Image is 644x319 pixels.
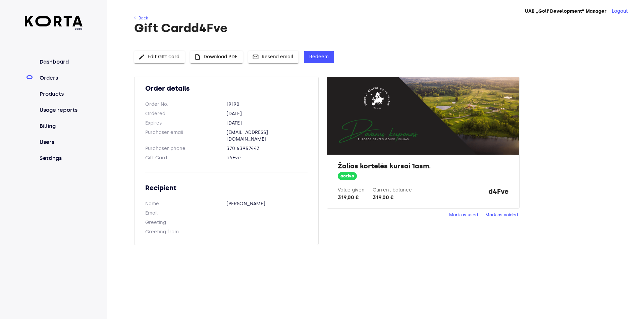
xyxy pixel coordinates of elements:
span: Redeem [309,53,329,61]
a: Users [38,138,83,146]
dt: Gift Card [145,155,226,161]
h2: Recipient [145,183,308,192]
a: ← Back [134,16,148,20]
a: Orders [38,74,83,82]
span: Edit Gift card [140,53,179,61]
span: beta [25,26,83,31]
dd: [DATE] [226,120,308,127]
button: Resend email [248,51,299,63]
label: Current balance [373,187,412,193]
dd: [EMAIL_ADDRESS][DOMAIN_NAME] [226,129,308,143]
a: beta [25,16,83,31]
span: Mark as used [449,211,478,219]
span: Resend email [254,53,293,61]
span: active [338,173,357,179]
a: Dashboard [38,58,83,66]
dd: d4Fve [226,155,308,161]
h2: Žalios kortelės kursai 1asm. [338,161,508,171]
dd: [DATE] [226,110,308,117]
dt: Greeting [145,219,226,226]
dt: Greeting from [145,229,226,235]
span: Download PDF [196,53,237,61]
dt: Email [145,210,226,217]
dt: Order No. [145,101,226,108]
span: edit [138,54,145,60]
h1: Gift Card d4Fve [134,21,616,35]
dt: Expires [145,120,226,127]
label: Value given [338,187,365,193]
dd: 370 63957443 [226,145,308,152]
dd: 19190 [226,101,308,108]
dt: Purchaser email [145,129,226,143]
dd: [PERSON_NAME] [226,201,308,207]
div: 319,00 € [373,193,412,202]
div: 319,00 € [338,193,365,202]
button: Mark as voided [484,210,520,220]
img: Korta [25,16,83,26]
button: Redeem [304,51,334,63]
button: Mark as used [447,210,480,220]
a: Usage reports [38,106,83,114]
dt: Name [145,201,226,207]
span: insert_drive_file [194,54,201,60]
dt: Ordered [145,110,226,117]
button: Edit Gift card [134,51,185,63]
a: Products [38,90,83,98]
button: Download PDF [190,51,243,63]
span: Mark as voided [485,211,518,219]
a: Billing [38,122,83,130]
a: Settings [38,154,83,162]
dt: Purchaser phone [145,145,226,152]
span: mail [252,54,259,60]
strong: UAB „Golf Development“ Manager [525,8,606,14]
h2: Order details [145,84,308,93]
a: Edit Gift card [134,53,185,59]
strong: d4Fve [488,187,508,202]
button: Logout [612,8,628,15]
